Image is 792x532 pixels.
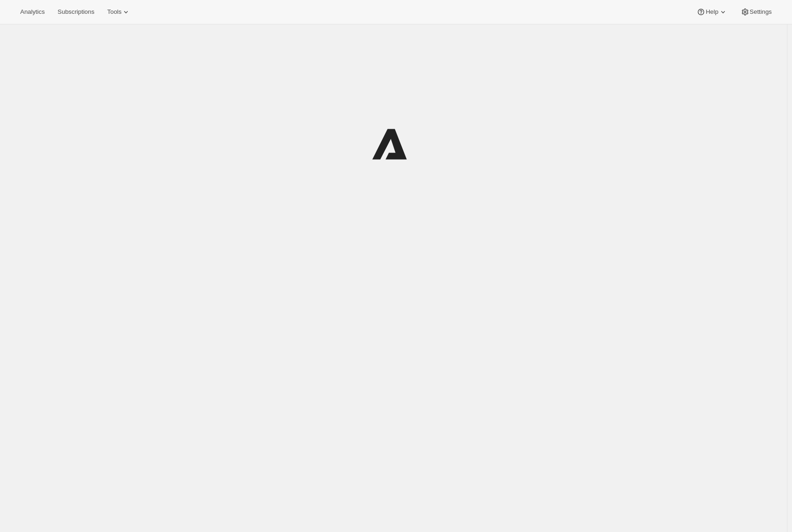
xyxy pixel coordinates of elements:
[102,6,136,18] button: Tools
[15,6,50,18] button: Analytics
[107,8,121,16] span: Tools
[20,8,45,16] span: Analytics
[691,6,733,18] button: Help
[57,8,94,16] span: Subscriptions
[706,8,718,16] span: Help
[735,6,777,18] button: Settings
[52,6,100,18] button: Subscriptions
[750,8,772,16] span: Settings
